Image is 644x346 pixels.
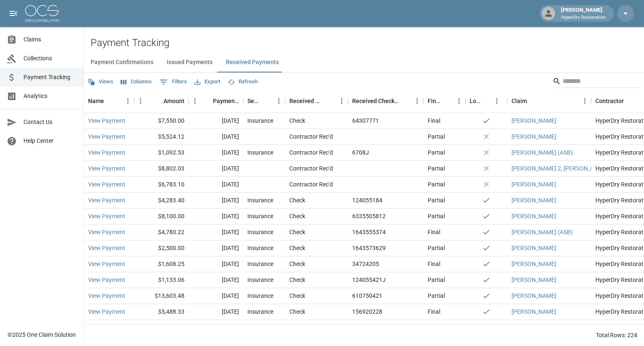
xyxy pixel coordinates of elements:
a: [PERSON_NAME] [512,116,556,125]
div: Received Check Number [348,89,423,113]
div: Check [289,196,305,204]
div: [DATE] [189,193,243,209]
div: Check [289,228,305,236]
div: Check [289,307,305,316]
a: [PERSON_NAME] [512,323,556,332]
div: 34705494 [352,323,379,332]
button: Menu [579,95,591,107]
div: Check [289,276,305,284]
div: [DATE] [189,113,243,129]
div: Partial [428,148,445,157]
span: Analytics [23,92,77,101]
button: Views [86,75,115,88]
a: [PERSON_NAME] [512,132,556,141]
a: [PERSON_NAME] [512,307,556,316]
div: Insurance [247,244,273,252]
a: View Payment [88,292,125,300]
div: 64307771 [352,116,379,125]
a: [PERSON_NAME] [512,292,556,300]
a: [PERSON_NAME] [512,260,556,268]
div: Received Method [285,89,348,113]
div: Partial [428,244,445,252]
div: Check [289,116,305,125]
button: Menu [411,95,423,107]
div: $13,603.48 [134,288,189,304]
div: dynamic tabs [84,52,644,72]
span: Collections [23,54,77,63]
div: [DATE] [189,304,243,320]
div: Insurance [247,212,273,220]
div: Final [428,307,440,316]
div: Check [289,244,305,252]
button: Sort [324,95,335,107]
span: Payment Tracking [23,73,77,82]
p: HyperDry Restoration [561,14,605,21]
div: Final [428,228,440,236]
button: Show filters [157,75,189,89]
button: Menu [491,95,503,107]
div: Check [289,260,305,268]
button: open drawer [5,5,22,22]
a: View Payment [88,148,125,157]
button: Payment Confirmations [84,52,160,72]
div: Name [88,89,104,113]
button: Sort [201,95,213,107]
button: Sort [481,95,493,107]
div: Payment Date [189,89,243,113]
div: 1643573629 [352,244,386,252]
div: Insurance [247,196,273,204]
button: Sort [441,95,453,107]
div: Insurance [247,307,273,316]
a: View Payment [88,132,125,141]
a: [PERSON_NAME] [512,276,556,284]
a: View Payment [88,260,125,268]
div: $1,133.06 [134,272,189,288]
div: © 2025 One Claim Solution [8,331,76,339]
div: Partial [428,212,445,220]
div: Check [289,212,305,220]
span: Contact Us [23,118,77,127]
h2: Payment Tracking [91,37,644,49]
a: View Payment [88,228,125,236]
a: View Payment [88,212,125,220]
div: 6708J [352,148,369,157]
button: Select columns [119,75,154,88]
button: Sort [624,95,636,107]
div: Partial [428,180,445,188]
div: Received Check Number [352,89,399,113]
button: Menu [273,95,285,107]
div: Final/Partial [428,89,441,113]
div: Lockbox [470,89,481,113]
button: Sort [261,95,273,107]
span: Help Center [23,137,77,145]
div: Partial [428,196,445,204]
a: View Payment [88,276,125,284]
div: [DATE] [189,209,243,225]
div: [DATE] [189,225,243,240]
div: [PERSON_NAME] [558,6,609,21]
div: Insurance [247,292,273,300]
div: 124055184 [352,196,382,204]
div: 34724205 [352,260,379,268]
a: View Payment [88,244,125,252]
div: Check [289,292,305,300]
div: $1,639.35 [134,320,189,336]
div: Insurance [247,116,273,125]
div: $4,283.40 [134,193,189,209]
div: Contractor [595,89,624,113]
div: Sender [247,89,261,113]
div: Insurance [247,276,273,284]
div: Partial [428,276,445,284]
div: Insurance [247,323,273,332]
div: 124055421J [352,276,386,284]
div: $4,780.22 [134,225,189,240]
div: $8,802.03 [134,161,189,177]
div: Total Rows: 224 [596,331,637,339]
button: Sort [399,95,411,107]
div: Payment Date [213,89,239,113]
div: Received Method [289,89,324,113]
div: Amount [134,89,189,113]
div: [DATE] [189,240,243,256]
button: Menu [122,95,134,107]
button: Received Payments [219,52,286,72]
